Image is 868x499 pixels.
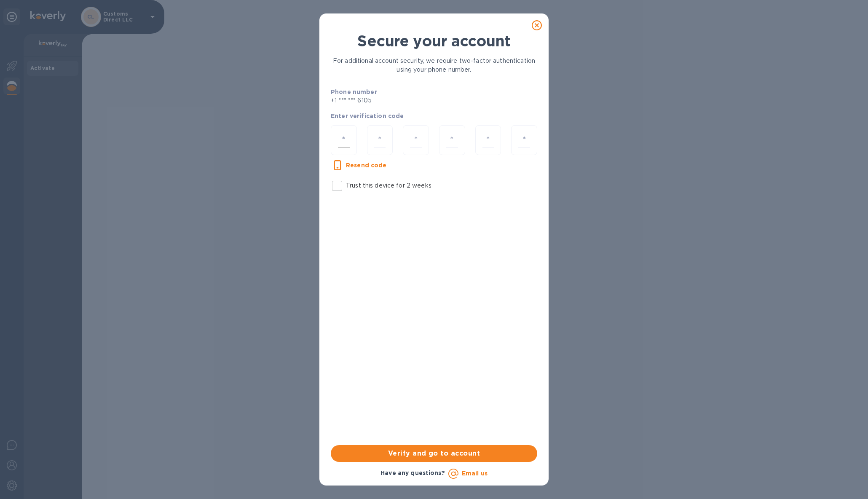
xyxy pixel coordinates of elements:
p: For additional account security, we require two-factor authentication using your phone number. [331,56,537,74]
p: Trust this device for 2 weeks [346,181,431,190]
h1: Secure your account [331,32,537,50]
b: Have any questions? [380,469,445,476]
p: Enter verification code [331,112,537,120]
a: Email us [462,470,488,477]
b: Phone number [331,89,377,95]
button: Verify and go to account [331,445,537,462]
span: Verify and go to account [338,448,530,459]
u: Resend code [346,162,387,169]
